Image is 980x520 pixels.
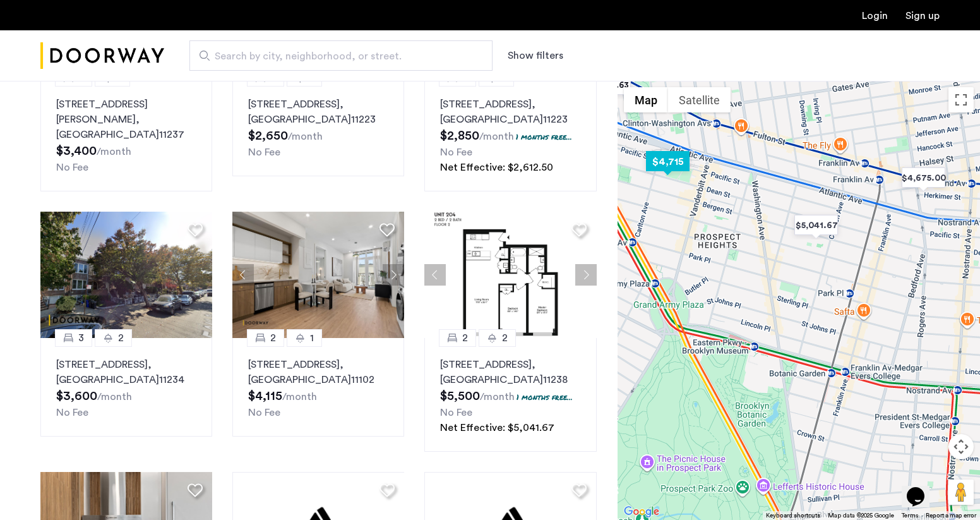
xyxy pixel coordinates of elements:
[440,408,472,418] span: No Fee
[440,147,472,157] span: No Fee
[668,87,731,112] button: Show satellite imagery
[641,147,695,176] div: $4,715
[516,131,572,142] p: 1 months free...
[40,32,164,80] img: logo
[508,48,563,63] button: Show or hide filters
[948,87,974,112] button: Toggle fullscreen view
[56,97,196,142] p: [STREET_ADDRESS][PERSON_NAME] 11237
[248,357,388,387] p: [STREET_ADDRESS] 11102
[248,130,288,142] span: $2,650
[440,130,479,142] span: $2,850
[56,357,196,387] p: [STREET_ADDRESS] 11234
[517,392,573,402] p: 1 months free...
[56,408,88,418] span: No Fee
[248,390,282,402] span: $4,115
[424,338,596,452] a: 22[STREET_ADDRESS], [GEOGRAPHIC_DATA]112381 months free...No FeeNet Effective: $5,041.67
[232,212,405,338] img: 2014_638471713038446286.jpeg
[232,78,404,176] a: 21[STREET_ADDRESS], [GEOGRAPHIC_DATA]11223No Fee
[97,392,132,402] sub: /month
[424,264,446,286] button: Previous apartment
[440,390,480,402] span: $5,500
[56,390,97,402] span: $3,600
[232,264,254,286] button: Previous apartment
[118,330,124,346] span: 2
[232,338,404,437] a: 21[STREET_ADDRESS], [GEOGRAPHIC_DATA]11102No Fee
[40,78,212,191] a: 21[STREET_ADDRESS][PERSON_NAME], [GEOGRAPHIC_DATA]11237No Fee
[462,330,468,346] span: 2
[383,264,404,286] button: Next apartment
[288,131,323,142] sub: /month
[948,434,974,459] button: Map camera controls
[862,11,888,21] a: Login
[789,211,843,239] div: $5,041.67
[621,504,662,520] a: Open this area in Google Maps (opens a new window)
[282,392,317,402] sub: /month
[558,71,636,99] div: from $3,390.63
[56,145,97,157] span: $3,400
[248,147,280,157] span: No Fee
[248,408,280,418] span: No Fee
[424,212,597,338] img: 360ac8f6-4482-47b0-bc3d-3cb89b569d10_638900046317876076.jpeg
[502,330,508,346] span: 2
[440,162,553,172] span: Net Effective: $2,612.50
[897,164,950,192] div: $4,675.00
[424,78,596,191] a: 21[STREET_ADDRESS], [GEOGRAPHIC_DATA]112231 months free...No FeeNet Effective: $2,612.50
[310,330,314,346] span: 1
[575,264,597,286] button: Next apartment
[902,469,942,507] iframe: chat widget
[905,11,940,21] a: Registration
[78,330,84,346] span: 3
[479,131,514,142] sub: /month
[440,97,580,127] p: [STREET_ADDRESS] 11223
[270,330,276,346] span: 2
[480,392,515,402] sub: /month
[40,338,212,437] a: 32[STREET_ADDRESS], [GEOGRAPHIC_DATA]11234No Fee
[926,511,976,520] a: Report a map error
[40,212,213,338] img: dc6efc1f-24ba-4395-9182-45437e21be9a_638882120050713957.png
[189,40,493,71] input: Apartment Search
[902,511,918,520] a: Terms (opens in new tab)
[621,504,662,520] img: Google
[215,49,457,64] span: Search by city, neighborhood, or street.
[440,357,580,387] p: [STREET_ADDRESS] 11238
[97,147,131,157] sub: /month
[248,97,388,127] p: [STREET_ADDRESS] 11223
[40,32,164,80] a: Cazamio Logo
[624,87,668,112] button: Show street map
[828,512,894,519] span: Map data ©2025 Google
[56,162,88,172] span: No Fee
[766,511,820,520] button: Keyboard shortcuts
[948,480,974,505] button: Drag Pegman onto the map to open Street View
[440,423,554,433] span: Net Effective: $5,041.67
